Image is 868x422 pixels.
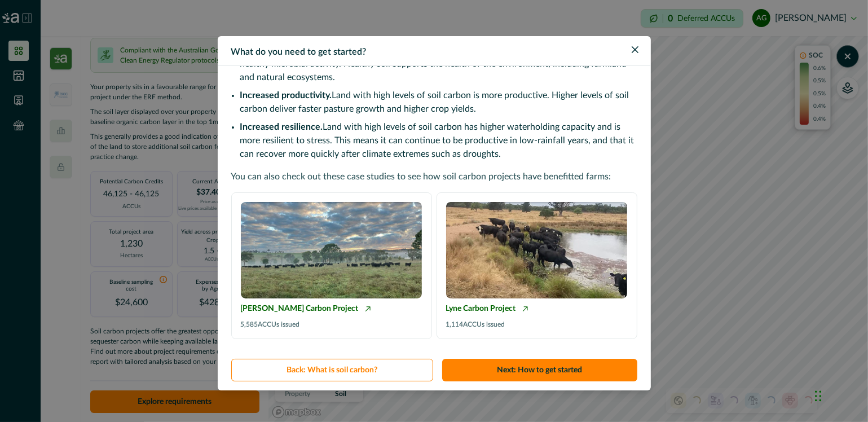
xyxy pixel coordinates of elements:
[241,303,359,315] a: [PERSON_NAME] Carbon Project
[218,36,651,66] header: What do you need to get started?
[240,89,637,116] li: Land with high levels of soil carbon is more productive. Higher levels of soil carbon deliver fas...
[442,359,637,381] button: Next: How to get started
[626,41,644,59] button: Close
[812,368,868,422] iframe: Chat Widget
[240,122,323,131] strong: Increased resilience.
[446,303,516,315] a: Lyne Carbon Project
[231,359,433,381] button: Back: What is soil carbon?
[231,170,611,183] p: You can also check out these case studies to see how soil carbon projects have benefitted farms:
[815,379,822,413] div: Drag
[240,91,332,100] strong: Increased productivity.
[240,120,637,161] li: Land with high levels of soil carbon has higher waterholding capacity and is more resilient to st...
